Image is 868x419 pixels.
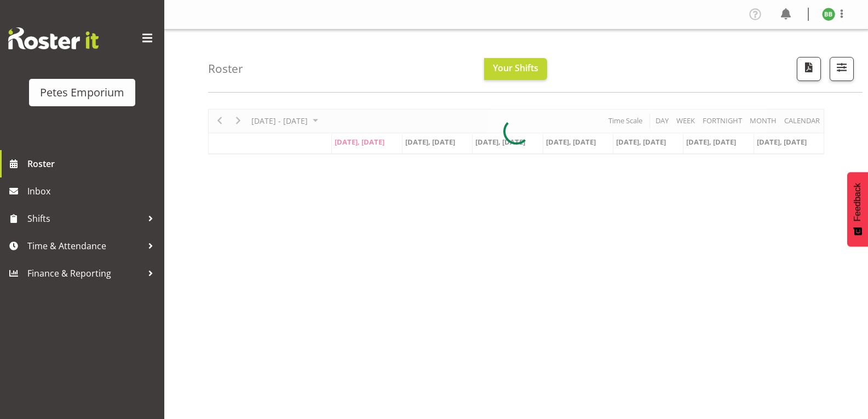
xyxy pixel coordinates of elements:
[208,62,243,75] h4: Roster
[853,183,863,221] span: Feedback
[27,210,142,227] span: Shifts
[797,57,821,81] button: Download a PDF of the roster according to the set date range.
[484,58,547,80] button: Your Shifts
[27,156,159,172] span: Roster
[40,84,124,101] div: Petes Emporium
[847,172,868,246] button: Feedback - Show survey
[830,57,854,81] button: Filter Shifts
[822,8,835,21] img: beena-bist9974.jpg
[493,62,538,74] span: Your Shifts
[27,265,142,282] span: Finance & Reporting
[27,238,142,254] span: Time & Attendance
[27,183,159,199] span: Inbox
[8,27,99,49] img: Rosterit website logo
